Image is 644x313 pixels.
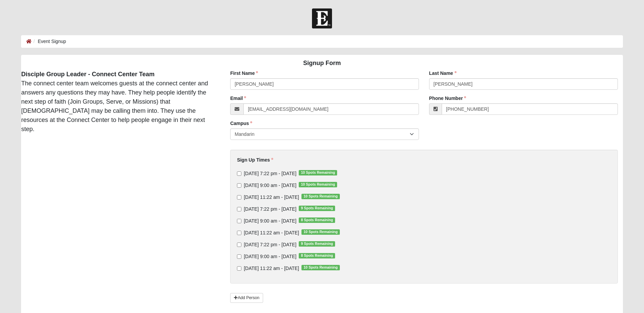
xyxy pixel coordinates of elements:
[244,242,296,247] span: [DATE] 7:22 pm - [DATE]
[21,60,623,67] h4: Signup Form
[429,95,466,102] label: Phone Number
[244,254,296,259] span: [DATE] 9:00 am - [DATE]
[244,194,299,200] span: [DATE] 11:22 am - [DATE]
[301,265,340,270] span: 10 Spots Remaining
[299,241,335,247] span: 9 Spots Remaining
[237,171,241,176] input: [DATE] 7:22 pm - [DATE]10 Spots Remaining
[237,207,241,211] input: [DATE] 7:22 pm - [DATE]9 Spots Remaining
[237,243,241,247] input: [DATE] 7:22 pm - [DATE]9 Spots Remaining
[230,120,252,127] label: Campus
[32,38,66,45] li: Event Signup
[16,70,220,134] div: The connect center team welcomes guests at the connect center and answers any questions they may ...
[244,171,296,176] span: [DATE] 7:22 pm - [DATE]
[237,183,241,188] input: [DATE] 9:00 am - [DATE]10 Spots Remaining
[237,219,241,223] input: [DATE] 9:00 am - [DATE]8 Spots Remaining
[301,194,340,199] span: 10 Spots Remaining
[237,156,273,163] label: Sign Up Times
[244,183,296,188] span: [DATE] 9:00 am - [DATE]
[230,70,258,77] label: First Name
[230,95,246,102] label: Email
[237,254,241,259] input: [DATE] 9:00 am - [DATE]8 Spots Remaining
[299,182,337,187] span: 10 Spots Remaining
[301,229,340,235] span: 10 Spots Remaining
[299,253,335,258] span: 8 Spots Remaining
[244,218,296,224] span: [DATE] 9:00 am - [DATE]
[429,70,457,77] label: Last Name
[244,206,296,212] span: [DATE] 7:22 pm - [DATE]
[299,217,335,223] span: 8 Spots Remaining
[21,71,154,78] strong: Disciple Group Leader - Connect Center Team
[244,230,299,235] span: [DATE] 11:22 am - [DATE]
[237,195,241,200] input: [DATE] 11:22 am - [DATE]10 Spots Remaining
[299,206,335,211] span: 9 Spots Remaining
[230,293,263,303] a: Add Person
[312,8,332,28] img: Church of Eleven22 Logo
[244,266,299,271] span: [DATE] 11:22 am - [DATE]
[237,231,241,235] input: [DATE] 11:22 am - [DATE]10 Spots Remaining
[299,170,337,175] span: 10 Spots Remaining
[237,266,241,271] input: [DATE] 11:22 am - [DATE]10 Spots Remaining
